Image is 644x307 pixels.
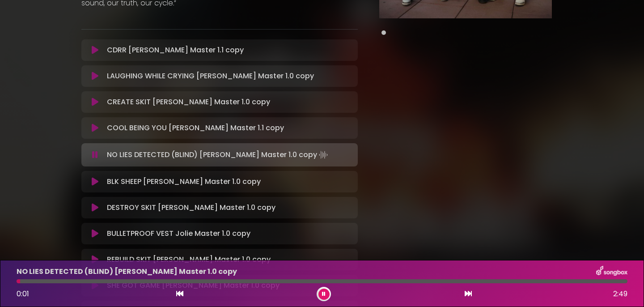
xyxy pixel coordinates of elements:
p: LAUGHING WHILE CRYING [PERSON_NAME] Master 1.0 copy [107,71,314,81]
p: COOL BEING YOU [PERSON_NAME] Master 1.1 copy [107,123,284,133]
p: CREATE SKIT [PERSON_NAME] Master 1.0 copy [107,97,270,107]
p: NO LIES DETECTED (BLIND) [PERSON_NAME] Master 1.0 copy [17,266,237,277]
span: 2:49 [613,289,627,299]
p: BLK SHEEP [PERSON_NAME] Master 1.0 copy [107,176,261,187]
img: waveform4.gif [317,149,330,161]
p: DESTROY SKIT [PERSON_NAME] Master 1.0 copy [107,202,275,213]
img: songbox-logo-white.png [596,266,627,277]
span: 0:01 [17,289,29,299]
p: BULLETPROOF VEST Jolie Master 1.0 copy [107,228,250,239]
p: NO LIES DETECTED (BLIND) [PERSON_NAME] Master 1.0 copy [107,149,330,161]
p: CDRR [PERSON_NAME] Master 1.1 copy [107,45,244,55]
p: REBUILD SKIT [PERSON_NAME] Master 1.0 copy [107,254,271,265]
